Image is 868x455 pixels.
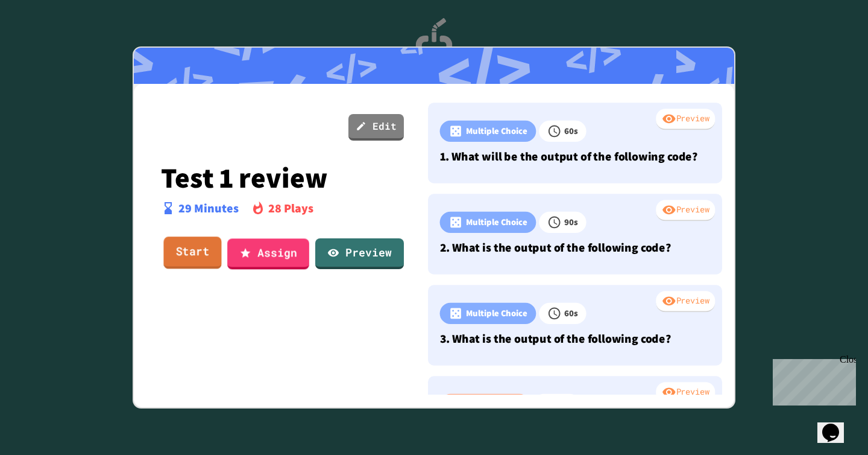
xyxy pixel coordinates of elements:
p: Multiple Choice [466,124,527,138]
p: Multiple Choice [466,215,527,229]
p: 60 s [564,124,578,138]
iframe: chat widget [768,354,856,406]
a: Start [163,237,221,269]
p: 29 Minutes [178,199,239,217]
a: Assign [227,238,309,269]
a: Preview [315,238,404,269]
p: 60 s [564,307,578,320]
p: 90 s [564,215,578,229]
p: 1. What will be the output of the following code? [440,148,711,165]
div: Preview [656,382,715,404]
p: 3. What is the output of the following code? [440,330,711,348]
iframe: chat widget [817,407,856,443]
div: Preview [656,200,715,221]
a: Edit [348,114,404,141]
p: 2. What is the output of the following code? [440,239,711,256]
p: Test 1 review [161,162,404,193]
p: 28 Plays [268,199,313,217]
div: Chat with us now!Close [5,5,83,77]
div: Preview [656,291,715,313]
div: Preview [656,109,715,130]
p: Multiple Choice [466,307,527,320]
